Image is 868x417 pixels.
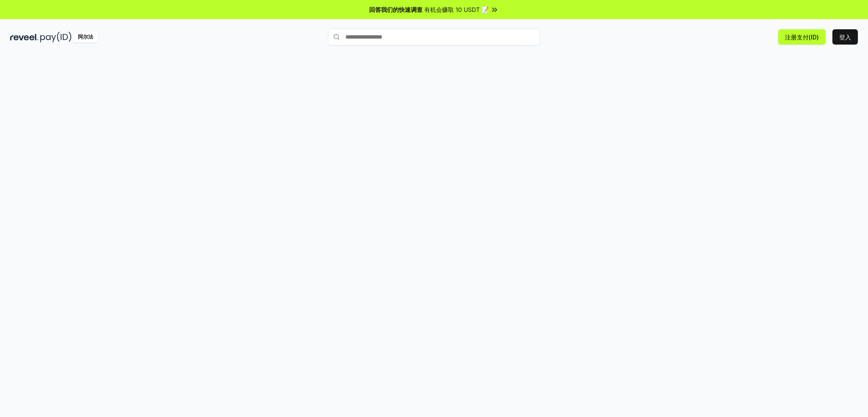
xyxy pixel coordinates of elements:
[78,34,93,40] font: 阿尔法
[10,32,39,42] img: 揭示黑暗
[839,34,851,41] font: 登入
[778,29,826,45] button: 注册支付(ID)
[424,6,489,13] font: 有机会赚取 10 USDT 📝
[785,34,819,41] font: 注册支付(ID)
[40,32,72,42] img: 付款编号
[369,6,423,13] font: 回答我们的快速调查
[832,29,858,45] button: 登入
